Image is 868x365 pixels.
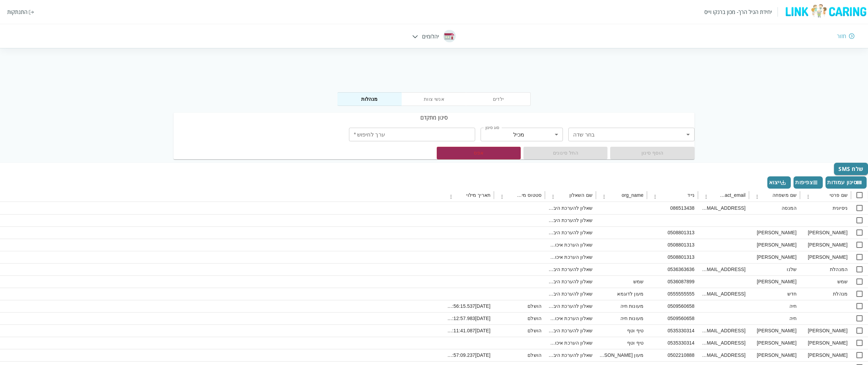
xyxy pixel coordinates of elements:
div: sivan@yopmail.com [698,263,749,275]
div: 2025-01-23T10:57:09.237 [443,349,494,361]
div: יחידת הגיל הרך- מכון ברנקו וייס [704,8,772,16]
div: חיה [749,312,800,324]
button: contact_email column menu [701,192,711,202]
div: סטטוס מילוי השאלון [515,192,541,198]
div: 0536363636 [647,263,698,275]
div: שאלון להערכת היבטים מבניים של המעון [545,214,596,226]
div: גירון-סלע [749,239,800,251]
button: שם השאלון column menu [548,192,558,202]
div: נועה [800,226,851,239]
div: contact_email [719,192,746,198]
div: 0555555555 [647,288,698,300]
div: שם משפחה [772,192,797,198]
button: Sort [709,190,719,200]
div: כוכבה [800,349,851,361]
div: כהן [749,349,800,361]
div: הושלם [494,349,545,361]
div: yuv@yopmail.com [698,202,749,214]
div: 086513438 [647,202,698,214]
div: שמש [596,275,647,288]
div: גירון-סלע [749,226,800,239]
div: נועה [800,239,851,251]
div: 2025-07-28T21:12:57.983 [443,312,494,324]
div: המנהלת [800,263,851,275]
button: ילדים [466,92,531,106]
div: 0508801313 [647,226,698,239]
label: סוג סינון [485,125,499,130]
h6: סינון מתקדם [173,113,694,122]
div: דנינו [749,324,800,337]
button: תאריך מילוי column menu [446,192,456,202]
img: התנתקות [29,10,34,14]
div: ניסיונית [800,202,851,214]
div: Platform [337,92,531,113]
div: מלכה [749,275,800,288]
div: 0508801313 [647,239,698,251]
div: שאלון להערכת היבטים מבניים של המעון [545,288,596,300]
div: star@yopmail.com [698,349,749,361]
div: טיף וטף [596,337,647,349]
div: שאלון להערכת היבטים מבניים של המעון [545,300,596,312]
div: 0535330314 [647,337,698,349]
button: Sort [505,190,515,200]
button: Sort [612,190,621,200]
div: שאלון להערכת היבטים מבניים של המעון [545,324,596,337]
div: מעונות חיה [596,300,647,312]
div: 0509560658 [647,300,698,312]
div: שאלון הערכת איכות ההדרכה למטפלות [545,312,596,324]
img: חזור [849,33,854,39]
div: 0502210888 [647,349,698,361]
button: Select columns [825,176,867,189]
div: התנתקות [7,8,28,16]
button: Sort [677,190,687,200]
button: שלח SMS [834,163,868,175]
div: 2025-02-05T17:56:15.537 [443,300,494,312]
button: Export [767,176,791,189]
button: Sort [456,190,466,200]
div: שאלון הערכת איכות ההדרכה למטפלות [545,251,596,263]
div: yair2@yopmail.com [698,288,749,300]
div: מנהלת [800,288,851,300]
button: Sort [762,190,772,200]
button: org_name column menu [599,192,609,202]
button: אפס [437,147,521,159]
div: המנסה [749,202,800,214]
div: org_name [622,192,644,198]
div: חדש [749,288,800,300]
div: 0535330314 [647,324,698,337]
div: שאלון הערכת איכות ההדרכה למטפלות [545,337,596,349]
button: אנשי צוות [402,92,466,106]
button: מנהלות [337,92,402,106]
div: lielagmi1@gmail.com [698,324,749,337]
div: שאלון להערכת היבטים מבניים של המעון [545,202,596,214]
div: שלנו [749,263,800,275]
div: חזור [837,32,846,40]
button: שם משפחה column menu [752,192,762,202]
img: logo [783,4,868,18]
button: שם פרטי column menu [803,192,813,202]
div: חיה [749,300,800,312]
div: מכיל [481,128,563,141]
div: מעון כוכבה [596,349,647,361]
div: אתי [800,324,851,337]
div: שם השאלון [569,192,592,198]
div: שמש [800,275,851,288]
div: הושלם [494,300,545,312]
div: שאלון הערכת איכות ההדרכה למטפלות [545,239,596,251]
div: 0508801313 [647,251,698,263]
div: תאריך מילוי [466,192,490,198]
div: 0509560658 [647,312,698,324]
div: שאלון להערכת היבטים מבניים של המעון [545,226,596,239]
div: הושלם [494,324,545,337]
div: שאלון להערכת היבטים מבניים של המעון [545,275,596,288]
div: שם פרטי [830,192,848,198]
div: אתי [800,337,851,349]
div: מעונות חיה [596,312,647,324]
div: שאלון להערכת היבטים מבניים של המעון [545,349,596,361]
div: שאלון להערכת היבטים מבניים של המעון [545,263,596,275]
div: lielagmi1@gmail.com [698,337,749,349]
div: דנינו [749,337,800,349]
button: נייד column menu [650,192,660,202]
div: טיף וטף [596,324,647,337]
div: גירון-סלע [749,251,800,263]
